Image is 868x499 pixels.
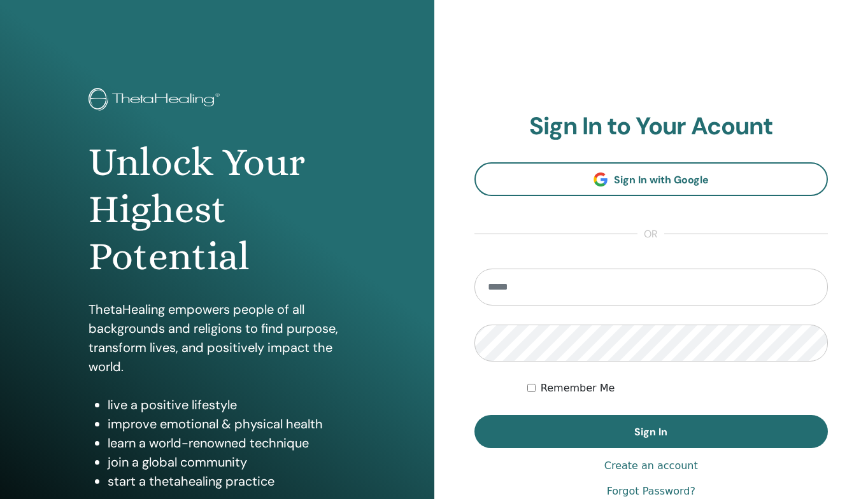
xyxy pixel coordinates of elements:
li: live a positive lifestyle [108,395,346,414]
p: ThetaHealing empowers people of all backgrounds and religions to find purpose, transform lives, a... [89,300,346,376]
div: Keep me authenticated indefinitely or until I manually logout [527,381,828,396]
a: Forgot Password? [607,484,695,499]
li: learn a world-renowned technique [108,433,346,453]
a: Create an account [604,458,698,474]
button: Sign In [474,415,829,448]
li: join a global community [108,453,346,472]
span: Sign In [634,425,667,439]
a: Sign In with Google [474,162,829,196]
span: or [637,227,664,242]
label: Remember Me [541,381,615,396]
h2: Sign In to Your Acount [474,112,829,141]
li: improve emotional & physical health [108,414,346,433]
li: start a thetahealing practice [108,472,346,491]
h1: Unlock Your Highest Potential [89,139,346,281]
span: Sign In with Google [614,173,709,186]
